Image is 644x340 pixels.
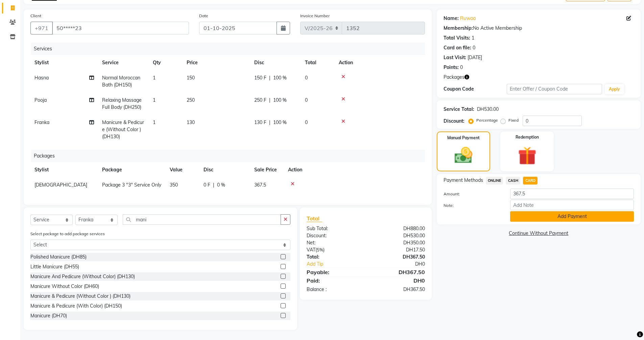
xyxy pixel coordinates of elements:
span: Package 3 "3" Service Only [102,182,161,188]
div: Service Total: [444,106,474,113]
img: _cash.svg [449,145,478,166]
span: Franka [34,119,49,125]
div: DH530.00 [477,106,499,113]
label: Redemption [516,134,539,140]
label: Amount: [438,191,505,197]
th: Price [183,55,250,70]
div: DH17.50 [366,246,430,253]
span: [DEMOGRAPHIC_DATA] [34,182,87,188]
span: Hasna [34,75,49,81]
label: Invoice Number [300,13,330,19]
span: Packages [444,74,464,81]
button: Add Payment [510,211,634,222]
div: DH367.50 [366,286,430,293]
span: 100 % [273,119,287,126]
th: Total [301,55,335,70]
span: Payment Methods [444,177,483,184]
div: Manicure (DH70) [30,312,67,319]
input: Search or Scan [123,214,281,225]
div: Manicure And Pedicure (Without Color) (DH130) [30,273,135,280]
div: Little Manicure (DH55) [30,263,79,270]
div: Card on file: [444,44,471,51]
th: Disc [250,55,301,70]
span: | [213,181,214,189]
span: 130 [187,119,195,125]
span: 1 [153,119,156,125]
div: Points: [444,64,459,71]
div: DH0 [366,276,430,285]
label: Select package to add package services [30,231,105,237]
span: Total [307,215,322,222]
th: Qty [149,55,183,70]
span: 130 F [254,119,266,126]
span: VAT [307,247,315,253]
div: [DATE] [468,54,482,61]
span: | [269,97,270,104]
div: Packages [31,150,430,162]
div: DH0 [377,261,430,268]
div: Last Visit: [444,54,466,61]
div: Polished Manicure (DH85) [30,253,87,261]
th: Value [166,162,199,177]
div: Manicure & Pedicure (Without Color ) (DH130) [30,293,130,300]
div: DH367.50 [366,268,430,276]
div: Balance : [302,286,366,293]
div: ( ) [302,246,366,253]
div: Manicure & Pedicure (With Color) (DH150) [30,302,122,310]
label: Note: [438,202,505,209]
div: Membership: [444,25,473,32]
th: Sale Price [250,162,284,177]
span: 0 [305,75,308,81]
button: Apply [605,84,624,94]
th: Disc [199,162,250,177]
th: Action [335,55,425,70]
img: _gift.svg [512,144,542,167]
span: Relaxing Massage Full Body (DH250) [102,97,142,110]
span: | [269,74,270,81]
span: Normal Moroccan Bath (DH150) [102,75,140,88]
span: | [269,119,270,126]
span: 250 F [254,97,266,104]
span: 250 [187,97,195,103]
label: Manual Payment [447,135,480,141]
div: Coupon Code [444,86,507,93]
input: Add Note [510,200,634,210]
span: CARD [523,177,538,185]
label: Fixed [508,117,519,123]
th: Package [98,162,166,177]
div: Discount: [302,232,366,239]
span: ONLINE [486,177,503,185]
span: 100 % [273,74,287,81]
th: Action [284,162,425,177]
div: Name: [444,15,459,22]
span: 0 [305,119,308,125]
div: DH880.00 [366,225,430,232]
a: Ruwaa [460,15,476,22]
div: Total Visits: [444,34,470,42]
input: Amount [510,189,634,199]
div: Sub Total: [302,225,366,232]
span: 1 [153,75,156,81]
span: 0 [305,97,308,103]
span: Pooja [34,97,47,103]
div: 1 [472,34,474,42]
label: Percentage [476,117,498,123]
input: Search by Name/Mobile/Email/Code [52,22,189,34]
button: +971 [30,22,53,34]
a: Add Tip [302,261,376,268]
th: Stylist [30,55,98,70]
span: 0 F [204,181,210,189]
div: Paid: [302,276,366,285]
span: 367.5 [254,182,266,188]
div: DH350.00 [366,239,430,246]
span: 5% [317,247,323,252]
span: Manicure & Pedicure (Without Color ) (DH130) [102,119,144,140]
input: Enter Offer / Coupon Code [507,84,602,94]
div: 0 [460,64,463,71]
span: CASH [506,177,520,185]
div: Payable: [302,268,366,276]
span: 0 % [217,181,225,189]
div: Discount: [444,118,464,125]
a: Continue Without Payment [438,230,639,237]
label: Client [30,13,41,19]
